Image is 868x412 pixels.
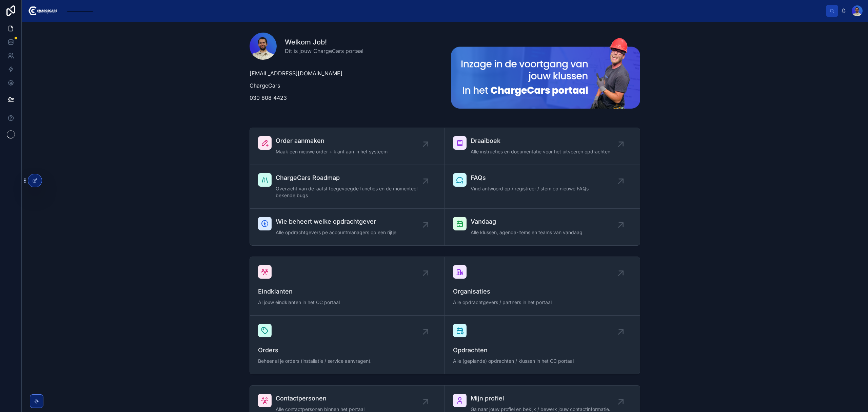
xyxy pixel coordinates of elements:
p: 030 808 4423 [250,94,439,102]
img: 23681-Frame-213-(2).png [451,38,640,109]
span: FAQs [471,173,589,183]
a: VandaagAlle klussen, agenda-items en teams van vandaag [445,209,640,245]
span: Eindklanten [258,287,436,296]
span: Vandaag [471,217,583,226]
span: ChargeCars Roadmap [276,173,426,183]
span: Contactpersonen [276,394,364,403]
span: Maak een nieuwe order + klant aan in het systeem [276,148,388,155]
a: OrdersBeheer al je orders (installatie / service aanvragen). [250,316,445,374]
img: App logo [27,5,57,16]
span: Alle (geplande) opdrachten / klussen in het CC portaal [453,358,632,364]
span: Alle instructies en documentatie voor het uitvoeren opdrachten [471,148,610,155]
span: Alle klussen, agenda-items en teams van vandaag [471,229,583,236]
p: [EMAIL_ADDRESS][DOMAIN_NAME] [250,69,439,77]
span: Draaiboek [471,136,610,146]
span: Mijn profiel [471,394,610,403]
h1: Welkom Job! [285,37,363,47]
span: Al jouw eindklanten in het CC portaal [258,299,436,306]
div: scrollable content [63,10,826,12]
span: Dit is jouw ChargeCars portaal [285,47,363,55]
a: OpdrachtenAlle (geplande) opdrachten / klussen in het CC portaal [445,316,640,374]
a: Order aanmakenMaak een nieuwe order + klant aan in het systeem [250,128,445,165]
span: Organisaties [453,287,632,296]
span: Order aanmaken [276,136,388,146]
a: DraaiboekAlle instructies en documentatie voor het uitvoeren opdrachten [445,128,640,165]
p: ChargeCars [250,81,439,90]
a: Wie beheert welke opdrachtgeverAlle opdrachtgevers pe accountmanagers op een rijtje [250,209,445,245]
span: Alle opdrachtgevers pe accountmanagers op een rijtje [276,229,396,236]
a: EindklantenAl jouw eindklanten in het CC portaal [250,257,445,316]
span: Vind antwoord op / registreer / stem op nieuwe FAQs [471,185,589,192]
span: Orders [258,345,436,355]
a: OrganisatiesAlle opdrachtgevers / partners in het portaal [445,257,640,316]
span: Overzicht van de laatst toegevoegde functies en de momenteel bekende bugs [276,185,426,199]
a: FAQsVind antwoord op / registreer / stem op nieuwe FAQs [445,165,640,209]
a: ChargeCars RoadmapOverzicht van de laatst toegevoegde functies en de momenteel bekende bugs [250,165,445,209]
span: Opdrachten [453,345,632,355]
span: Alle opdrachtgevers / partners in het portaal [453,299,632,306]
span: Wie beheert welke opdrachtgever [276,217,396,226]
span: Beheer al je orders (installatie / service aanvragen). [258,358,436,364]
